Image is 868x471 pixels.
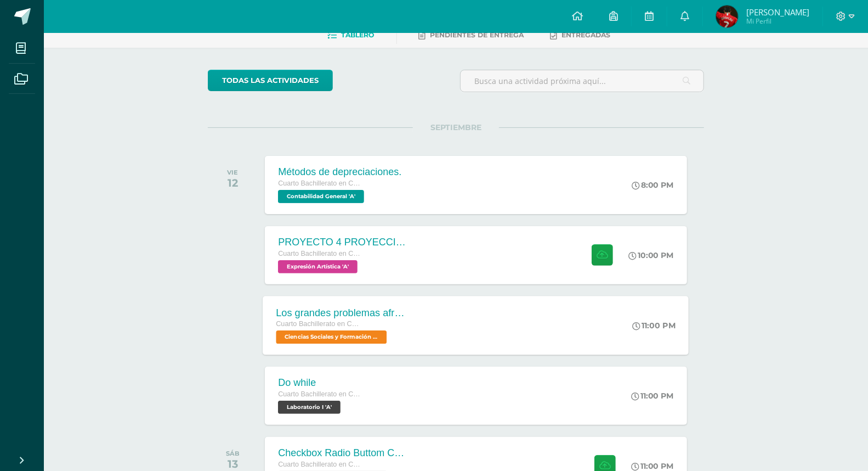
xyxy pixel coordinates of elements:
span: Pendientes de entrega [430,31,524,39]
span: Cuarto Bachillerato en CCLL con Orientación en Computación [276,320,360,328]
div: Los grandes problemas afrontados [276,307,409,318]
div: 8:00 PM [632,180,674,190]
div: Métodos de depreciaciones. [278,166,401,178]
div: 11:00 PM [631,461,674,471]
a: Tablero [328,26,375,44]
span: Expresión Artística 'A' [278,260,358,273]
span: Mi Perfil [746,16,809,26]
input: Busca una actividad próxima aquí... [461,70,704,92]
div: 11:00 PM [631,391,674,401]
div: Checkbox Radio Buttom Cajas de Selección [278,447,410,459]
span: Cuarto Bachillerato en CCLL con Orientación en Computación [278,390,360,398]
div: 10:00 PM [628,250,674,260]
div: 13 [226,457,240,470]
span: Entregadas [562,31,611,39]
span: Ciencias Sociales y Formación Ciudadana 'A' [276,330,387,344]
span: [PERSON_NAME] [746,7,809,18]
span: Laboratorio I 'A' [278,401,341,414]
span: Cuarto Bachillerato en CCLL con Orientación en Computación [278,461,360,468]
a: Entregadas [551,26,611,44]
div: 12 [227,176,238,189]
a: todas las Actividades [208,70,333,91]
span: Tablero [342,31,375,39]
div: PROYECTO 4 PROYECCION 2 [278,237,410,248]
span: Cuarto Bachillerato en CCLL con Orientación en Computación [278,250,360,257]
img: b892afe4a0e7fb358142c0e1ede79069.png [716,5,738,27]
div: 11:00 PM [633,321,676,330]
div: VIE [227,169,238,176]
span: Contabilidad General 'A' [278,190,364,203]
span: Cuarto Bachillerato en CCLL con Orientación en Computación [278,180,360,187]
div: SÁB [226,450,240,457]
span: SEPTIEMBRE [413,122,499,132]
div: Do while [278,377,360,389]
a: Pendientes de entrega [419,26,524,44]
